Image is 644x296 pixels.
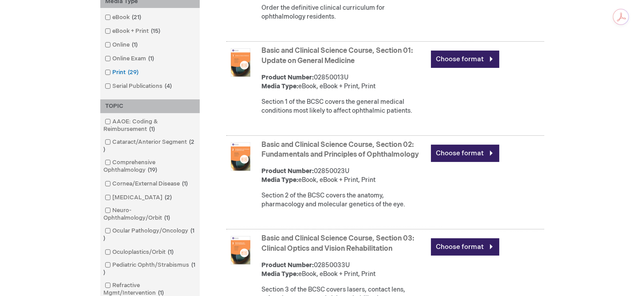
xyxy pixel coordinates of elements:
a: Serial Publications4 [103,82,176,91]
span: 2 [104,138,195,153]
span: 1 [166,249,176,256]
a: Choose format [431,51,499,68]
span: 1 [147,126,158,133]
div: Section 1 of the BCSC covers the general medical conditions most likely to affect ophthalmic pati... [262,98,427,115]
div: Order the definitive clinical curriculum for ophthalmology residents. [262,4,427,21]
div: 02850023U eBook, eBook + Print, Print [262,167,427,185]
span: 4 [163,83,174,90]
a: Online1 [103,41,142,49]
span: 1 [104,261,196,276]
strong: Product Number: [262,167,314,175]
div: 02850013U eBook, eBook + Print, Print [262,73,427,91]
a: eBook21 [103,13,145,22]
img: Basic and Clinical Science Course, Section 01: Update on General Medicine [226,48,255,77]
span: 15 [149,28,163,35]
span: 21 [130,14,144,21]
strong: Product Number: [262,74,314,81]
a: Comprehensive Ophthalmology19 [103,158,198,174]
a: Online Exam1 [103,55,158,63]
a: Choose format [431,145,499,162]
a: Basic and Clinical Science Course, Section 02: Fundamentals and Principles of Ophthalmology [262,141,419,159]
span: 1 [130,41,140,48]
div: 02850033U eBook, eBook + Print, Print [262,261,427,279]
span: 1 [146,55,157,62]
a: Oculoplastics/Orbit1 [103,248,178,257]
a: Neuro-Ophthalmology/Orbit1 [103,206,198,222]
a: Print29 [103,68,142,77]
span: 19 [146,166,160,174]
strong: Media Type: [262,83,299,90]
span: 1 [180,180,190,187]
a: eBook + Print15 [103,27,164,36]
div: Section 2 of the BCSC covers the anatomy, pharmacology and molecular genetics of the eye. [262,191,427,209]
strong: Media Type: [262,176,299,184]
span: 29 [126,69,141,76]
img: Basic and Clinical Science Course, Section 02: Fundamentals and Principles of Ophthalmology [226,142,255,171]
a: Ocular Pathology/Oncology1 [103,227,198,243]
a: Choose format [431,238,499,256]
a: Basic and Clinical Science Course, Section 03: Clinical Optics and Vision Rehabilitation [262,234,415,253]
span: 1 [104,227,195,242]
strong: Media Type: [262,270,299,278]
strong: Product Number: [262,261,314,269]
a: Cataract/Anterior Segment2 [103,138,198,154]
a: Cornea/External Disease1 [103,180,192,188]
div: TOPIC [100,99,200,113]
a: Pediatric Ophth/Strabismus1 [103,261,198,277]
span: 2 [163,194,174,201]
a: [MEDICAL_DATA]2 [103,193,176,202]
a: AAOE: Coding & Reimbursement1 [103,118,198,134]
img: Basic and Clinical Science Course, Section 03: Clinical Optics and Vision Rehabilitation [226,236,255,264]
a: Basic and Clinical Science Course, Section 01: Update on General Medicine [262,47,413,65]
span: 1 [162,214,173,221]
